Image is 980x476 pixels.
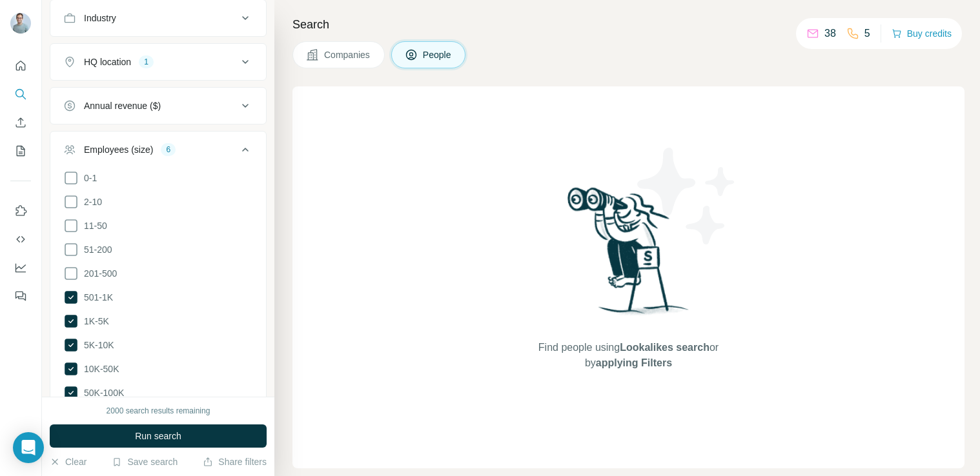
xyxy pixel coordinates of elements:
[84,99,161,112] div: Annual revenue ($)
[10,228,31,251] button: Use Surfe API
[10,284,31,308] button: Feedback
[161,144,176,155] div: 6
[135,430,181,442] span: Run search
[10,139,31,163] button: My lists
[292,15,965,34] h4: Search
[50,134,266,170] button: Employees (size)6
[107,405,210,417] div: 2000 search results remaining
[50,3,266,34] button: Industry
[79,243,112,256] span: 51-200
[84,12,116,25] div: Industry
[629,138,745,254] img: Surfe Illustration - Stars
[79,362,119,375] span: 10K-50K
[50,46,266,77] button: HQ location1
[50,424,267,448] button: Run search
[892,25,952,43] button: Buy credits
[824,26,836,41] p: 38
[50,455,87,468] button: Clear
[139,56,154,68] div: 1
[10,13,31,34] img: Avatar
[324,48,371,61] span: Companies
[79,219,107,232] span: 11-50
[84,55,131,68] div: HQ location
[864,26,870,41] p: 5
[13,432,44,463] div: Open Intercom Messenger
[10,54,31,77] button: Quick start
[596,357,672,368] span: applying Filters
[423,48,453,61] span: People
[79,172,97,184] span: 0-1
[79,291,113,304] span: 501-1K
[10,83,31,106] button: Search
[112,455,178,468] button: Save search
[79,339,114,352] span: 5K-10K
[10,256,31,279] button: Dashboard
[10,111,31,134] button: Enrich CSV
[79,315,109,328] span: 1K-5K
[562,184,696,328] img: Surfe Illustration - Woman searching with binoculars
[10,199,31,223] button: Use Surfe on LinkedIn
[79,386,124,399] span: 50K-100K
[79,195,102,208] span: 2-10
[84,143,153,156] div: Employees (size)
[79,267,117,280] span: 201-500
[525,340,731,371] span: Find people using or by
[203,455,267,468] button: Share filters
[620,342,709,353] span: Lookalikes search
[50,90,266,121] button: Annual revenue ($)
